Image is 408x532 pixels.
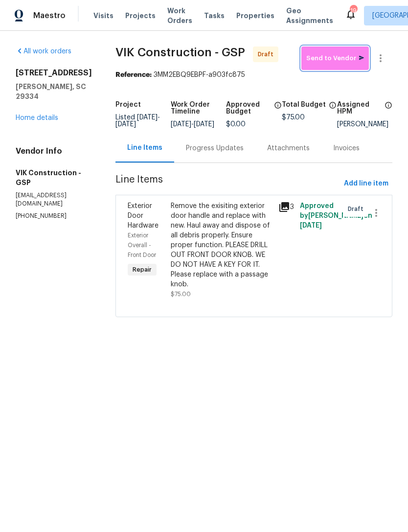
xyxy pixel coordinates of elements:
a: Home details [16,115,58,121]
span: Exterior Door Hardware [128,203,159,229]
h5: Project [115,101,141,108]
h5: Work Order Timeline [171,101,226,115]
h5: Approved Budget [226,101,271,115]
span: Work Orders [167,6,192,25]
span: Listed [115,114,160,128]
span: VIK Construction - GSP [115,46,245,58]
span: $75.00 [282,114,305,121]
h4: Vendor Info [16,146,92,156]
span: Maestro [33,11,66,21]
div: 19 [350,6,357,16]
span: Properties [236,11,274,21]
div: [PERSON_NAME] [337,121,392,128]
h2: [STREET_ADDRESS] [16,68,92,78]
span: The total cost of line items that have been approved by both Opendoor and the Trade Partner. This... [274,101,282,121]
h5: VIK Construction - GSP [16,168,92,187]
h5: Total Budget [282,101,326,108]
span: [DATE] [194,121,214,128]
span: [DATE] [137,114,158,121]
div: Invoices [333,143,360,153]
h5: [PERSON_NAME], SC 29334 [16,82,92,101]
div: 3MM2EBQ9EBPF-a903fc875 [115,70,392,80]
div: Remove the exisiting exterior door handle and replace with new. Haul away and dispose of all debr... [171,201,272,289]
span: Projects [125,11,156,21]
div: Line Items [127,143,162,153]
span: [DATE] [115,121,136,128]
button: Add line item [340,175,392,193]
span: Exterior Overall - Front Door [128,232,156,258]
div: Progress Updates [186,143,244,153]
h5: Assigned HPM [337,101,382,115]
span: Draft [258,49,277,59]
span: $0.00 [226,121,246,128]
span: Add line item [344,178,388,190]
span: [DATE] [171,121,191,128]
span: $75.00 [171,291,191,297]
span: The total cost of line items that have been proposed by Opendoor. This sum includes line items th... [329,101,337,114]
span: Approved by [PERSON_NAME] on [300,203,372,229]
div: Attachments [267,143,310,153]
a: All work orders [16,48,71,55]
span: Tasks [204,12,225,19]
p: [EMAIL_ADDRESS][DOMAIN_NAME] [16,191,92,208]
span: [DATE] [300,222,322,229]
div: 3 [278,201,294,213]
span: Send to Vendor [306,53,364,64]
span: Repair [129,265,156,275]
span: Visits [93,11,113,21]
span: Line Items [115,175,340,193]
button: Send to Vendor [301,46,369,70]
span: Geo Assignments [286,6,333,25]
b: Reference: [115,71,152,78]
span: - [115,114,160,128]
span: - [171,121,214,128]
span: Draft [348,204,367,214]
span: The hpm assigned to this work order. [385,101,392,121]
p: [PHONE_NUMBER] [16,212,92,220]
